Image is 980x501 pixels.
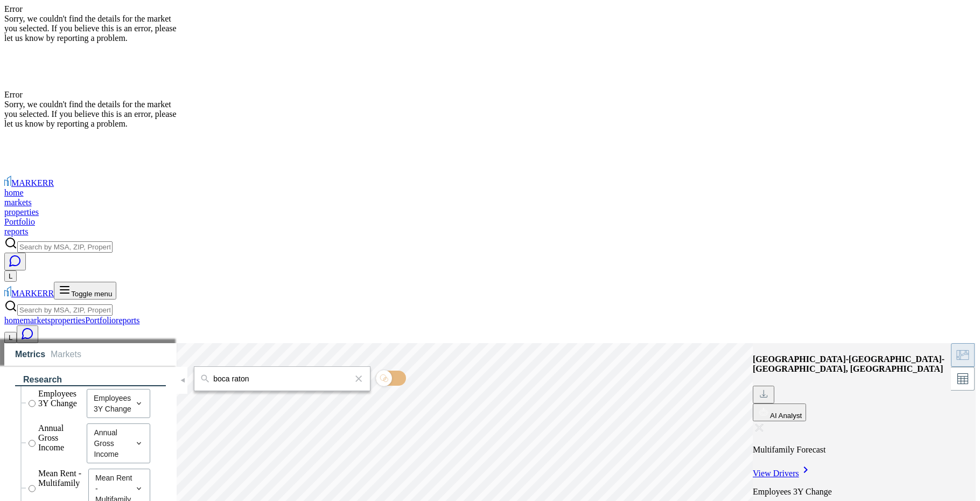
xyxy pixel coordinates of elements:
[54,282,116,300] button: Toggle menu
[753,445,951,455] p: Multifamily Forecast
[4,178,54,187] a: MARKERR
[4,217,35,226] a: Portfolio
[9,272,12,280] span: L
[4,207,39,217] a: properties
[4,4,179,14] div: Error
[38,423,84,463] label: Annual Gross Income
[4,289,54,298] a: MARKERR
[87,423,150,463] div: Annual Gross Income
[9,333,12,342] span: L
[51,350,81,359] li: Markets
[4,332,17,343] button: L
[87,389,150,418] div: Employees 3Y Change
[116,316,139,325] a: reports
[4,316,24,325] a: home
[15,350,45,359] li: Metrics
[15,374,166,386] div: research
[17,241,113,253] input: Search by MSA, ZIP, Property Name, or Address
[770,412,802,420] span: AI Analyst
[753,487,951,497] p: Employees 3Y Change
[24,316,51,325] a: markets
[85,316,116,325] a: Portfolio
[38,389,84,418] label: Employees 3Y Change
[4,227,28,236] a: reports
[4,188,24,197] a: home
[4,14,179,43] div: Sorry, we couldn't find the details for the market you selected. If you believe this is an error,...
[4,198,32,207] a: markets
[212,374,352,384] input: Search by MSA or ZIP Code
[71,290,112,298] span: Toggle menu
[51,316,85,325] a: properties
[4,90,179,100] div: Error
[4,100,179,129] div: Sorry, we couldn't find the details for the market you selected. If you believe this is an error,...
[4,270,17,282] button: L
[753,354,951,374] h4: [GEOGRAPHIC_DATA]-[GEOGRAPHIC_DATA]-[GEOGRAPHIC_DATA], [GEOGRAPHIC_DATA]
[17,304,113,316] input: Search by MSA, ZIP, Property Name, or Address
[753,403,806,421] button: AI Analyst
